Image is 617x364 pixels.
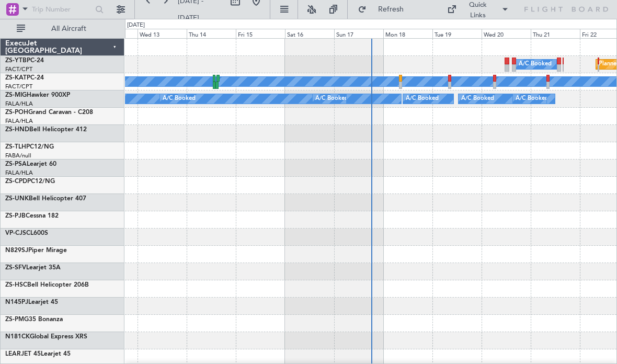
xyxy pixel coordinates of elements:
[5,247,67,254] a: N829SJPiper Mirage
[5,144,26,150] span: ZS-TLH
[461,91,494,107] div: A/C Booked
[285,29,334,38] div: Sat 16
[5,351,71,357] a: LEARJET 45Learjet 45
[5,213,59,219] a: ZS-PJBCessna 182
[432,29,482,38] div: Tue 19
[5,247,28,254] span: N829SJ
[5,65,32,73] a: FACT/CPT
[5,230,26,236] span: VP-CJS
[5,316,29,323] span: ZS-PMG
[5,178,27,185] span: ZS-CPD
[5,196,86,202] a: ZS-UNKBell Helicopter 407
[5,161,27,167] span: ZS-PSA
[5,75,27,81] span: ZS-KAT
[369,6,413,13] span: Refresh
[163,91,196,107] div: A/C Booked
[5,92,27,98] span: ZS-MIG
[5,178,55,185] a: ZS-CPDPC12/NG
[383,29,432,38] div: Mon 18
[5,92,70,98] a: ZS-MIGHawker 900XP
[5,169,33,177] a: FALA/HLA
[27,25,110,32] span: All Aircraft
[334,29,383,38] div: Sun 17
[5,144,54,150] a: ZS-TLHPC12/NG
[516,91,549,107] div: A/C Booked
[5,265,26,271] span: ZS-SFV
[5,334,87,340] a: N181CKGlobal Express XRS
[5,230,48,236] a: VP-CJSCL600S
[5,58,44,64] a: ZS-YTBPC-24
[5,117,33,125] a: FALA/HLA
[5,100,33,108] a: FALA/HLA
[5,282,89,288] a: ZS-HSCBell Helicopter 206B
[138,29,187,38] div: Wed 13
[5,109,28,116] span: ZS-POH
[5,196,29,202] span: ZS-UNK
[5,161,56,167] a: ZS-PSALearjet 60
[5,127,87,133] a: ZS-HNDBell Helicopter 412
[5,109,93,116] a: ZS-POHGrand Caravan - C208
[406,91,439,107] div: A/C Booked
[5,213,26,219] span: ZS-PJB
[5,83,32,90] a: FACT/CPT
[5,58,27,64] span: ZS-YTB
[12,20,113,37] button: All Aircraft
[5,265,61,271] a: ZS-SFVLearjet 35A
[5,127,29,133] span: ZS-HND
[5,299,58,305] a: N145PJLearjet 45
[5,334,30,340] span: N181CK
[353,1,416,18] button: Refresh
[5,152,31,160] a: FABA/null
[5,316,63,323] a: ZS-PMG35 Bonanza
[5,282,27,288] span: ZS-HSC
[5,299,28,305] span: N145PJ
[5,351,41,357] span: LEARJET 45
[32,2,92,17] input: Trip Number
[442,1,514,18] button: Quick Links
[531,29,580,38] div: Thu 21
[519,56,552,72] div: A/C Booked
[315,91,348,107] div: A/C Booked
[127,21,145,30] div: [DATE]
[187,29,236,38] div: Thu 14
[236,29,285,38] div: Fri 15
[5,75,44,81] a: ZS-KATPC-24
[482,29,531,38] div: Wed 20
